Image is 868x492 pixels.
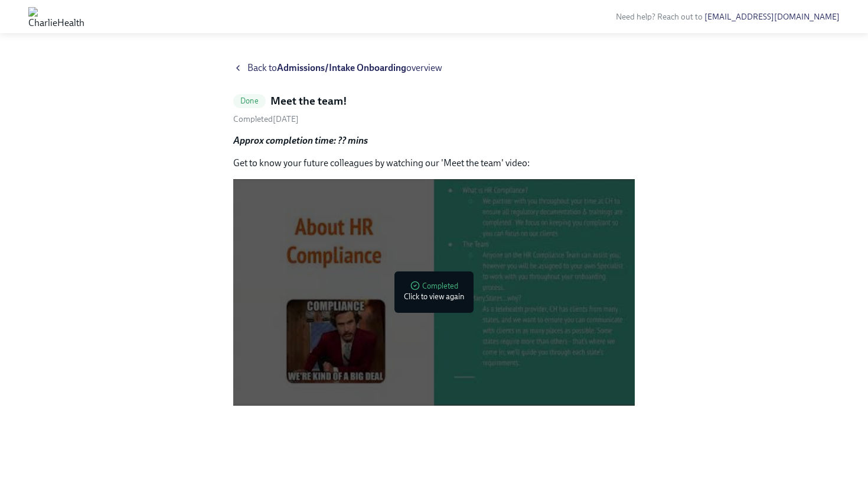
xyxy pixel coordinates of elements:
[28,7,84,26] img: CharlieHealth
[704,12,840,22] a: [EMAIL_ADDRESS][DOMAIN_NAME]
[247,61,442,75] span: Back to overview
[233,61,635,75] a: Back toAdmissions/Intake Onboardingoverview
[277,62,406,73] strong: Admissions/Intake Onboarding
[233,114,299,124] span: Tuesday, December 31st 2024, 6:19 pm
[233,135,368,146] strong: Approx completion time: ?? mins
[233,157,635,170] p: Get to know your future colleagues by watching our 'Meet the team' video:
[270,93,347,109] h5: Meet the team!
[233,96,266,105] span: Done
[616,12,840,22] span: Need help? Reach out to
